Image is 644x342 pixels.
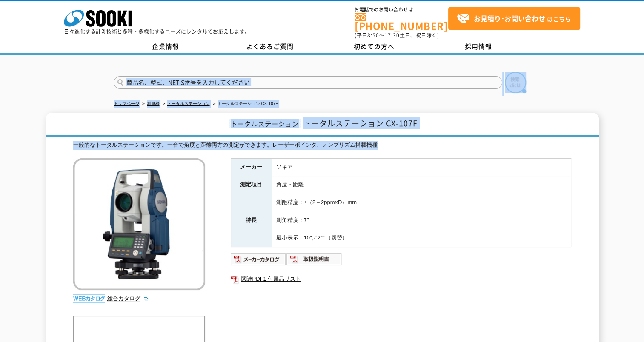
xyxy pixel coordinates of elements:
[107,295,149,302] a: 総合カタログ
[367,31,379,39] span: 8:50
[114,101,139,106] a: トップページ
[303,117,418,129] span: トータルステーション CX-107F
[167,101,210,106] a: トータルステーション
[73,158,205,290] img: トータルステーション CX-107F
[229,119,301,128] span: トータルステーション
[322,40,426,53] a: 初めての方へ
[354,42,395,51] span: 初めての方へ
[272,158,571,176] td: ソキア
[355,7,448,12] span: お電話でのお問い合わせは
[114,40,218,53] a: 企業情報
[211,100,278,108] li: トータルステーション CX-107F
[231,194,272,247] th: 特長
[448,7,580,30] a: お見積り･お問い合わせはこちら
[384,31,400,39] span: 17:30
[457,12,571,25] span: はこちら
[286,252,342,266] img: 取扱説明書
[505,72,526,93] img: btn_search.png
[231,176,272,194] th: 測定項目
[272,194,571,247] td: 測距精度：±（2＋2ppm×D）mm 測角精度：7″ 最小表示：10″／20″（切替）
[114,76,502,89] input: 商品名、型式、NETIS番号を入力してください
[426,40,531,53] a: 採用情報
[231,158,272,176] th: メーカー
[272,176,571,194] td: 角度・距離
[231,252,286,266] img: メーカーカタログ
[73,141,571,150] div: 一般的なトータルステーションです。一台で角度と距離両方の測定ができます。レーザーポインタ、ノンプリズム搭載機種
[231,258,286,264] a: メーカーカタログ
[64,29,250,34] p: 日々進化する計測技術と多種・多様化するニーズにレンタルでお応えします。
[231,274,571,285] a: 関連PDF1 付属品リスト
[73,294,105,303] img: webカタログ
[355,31,439,39] span: (平日 ～ 土日、祝日除く)
[286,258,342,264] a: 取扱説明書
[355,13,448,31] a: [PHONE_NUMBER]
[474,13,545,23] strong: お見積り･お問い合わせ
[147,101,160,106] a: 測量機
[218,40,322,53] a: よくあるご質問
